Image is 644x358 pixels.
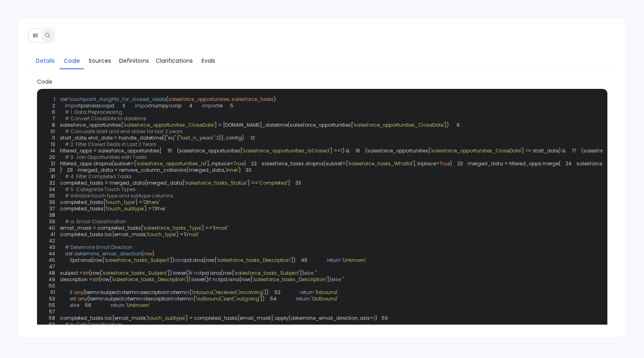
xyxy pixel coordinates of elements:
[311,295,338,302] span: 'Outbound'
[215,121,353,128] span: ] = [DOMAIN_NAME]_datetime(salesforce_opportunities[
[60,121,123,128] span: salesforce_opportunities[
[166,96,168,103] span: (
[44,206,60,212] span: 37
[413,160,440,167] span: ], inplace=
[450,160,452,167] span: )
[176,134,179,141] span: :{
[65,141,156,148] span: # 2. Filter Closed Deals in Last 2 Years
[105,205,144,212] span: 'touch_subtype'
[304,270,314,276] span: else
[342,257,366,263] span: 'Unknown'
[353,121,444,128] span: 'salesforce_opportunities_CloseDate'
[225,167,239,173] span: 'inner'
[44,212,60,218] span: 38
[80,302,96,309] span: 56
[192,289,214,296] span: 'inbound'
[89,56,111,65] span: Sources
[136,160,207,167] span: 'salesforce_opportunities_Id'
[102,270,167,276] span: 'salesforce_tasks_Subject'
[44,199,60,206] span: 36
[44,276,60,283] span: 49
[252,276,327,283] span: 'salesforce_tasks_Description'
[242,147,330,154] span: 'salesforce_opportunities_IsClosed'
[44,128,60,135] span: 10
[194,295,196,302] span: [
[111,302,125,309] span: return
[219,134,244,141] span: }}, config)
[327,257,341,263] span: return
[60,134,166,141] span: start_date, end_date = handle_datetime({
[190,270,193,276] span: if
[237,289,238,296] span: ,
[449,122,464,128] span: 9
[258,179,288,186] span: 'Completed'
[44,109,60,115] span: 6
[78,295,87,302] span: any
[202,224,213,231] span: ] ==
[343,147,349,154] span: ) &
[44,135,60,141] span: 11
[430,147,522,154] span: 'salesforce_opportunities_CloseDate'
[141,250,143,257] span: (
[74,250,141,257] span: determine_email_direction
[185,257,217,263] span: pd.isna(row[
[60,199,105,206] span: completed_tasks[
[79,302,80,309] span: :
[299,270,304,276] span: ])
[44,180,60,186] span: 32
[156,56,193,65] span: Clarifications
[44,160,60,167] span: 21
[171,295,178,302] span: for
[83,270,89,276] span: str
[375,315,377,321] span: )
[44,167,60,173] span: 28
[72,257,104,263] span: pd.isna(row[
[222,295,223,302] span: ,
[174,289,185,296] span: term
[186,315,374,321] span: ] = completed_tasks[email_mask].apply(determine_email_direction, axis=
[36,56,55,65] span: Details
[207,160,233,167] span: ], inplace=
[65,244,132,251] span: # Determine Email Direction
[270,289,285,296] span: 52
[65,173,132,180] span: # 4. Filter Completed Tasks
[185,289,190,296] span: in
[124,289,135,296] span: term
[244,160,246,167] span: )
[70,295,76,302] span: elif
[123,295,128,302] span: or
[170,257,174,263] span: ])
[65,115,146,122] span: # Convert CloseDate to datetime
[44,257,60,263] span: 45
[522,147,566,154] span: ] >= start_date) &
[119,289,124,296] span: or
[128,295,139,302] span: term
[223,295,235,302] span: 'sent'
[296,295,310,302] span: return
[65,186,136,193] span: # 5. Categorize Touch Types
[235,295,260,302] span: 'outgoing'
[315,289,338,296] span: 'Inbound'
[213,276,221,283] span: not
[65,321,122,328] span: # b. Call Classification
[44,302,60,309] span: 55
[241,167,256,173] span: 30
[81,102,101,109] span: pandas
[189,295,194,302] span: in
[174,257,185,263] span: and
[341,147,343,154] span: 1
[202,270,234,276] span: pd.isna(row[
[214,289,215,296] span: ,
[151,102,169,109] span: numpy
[217,257,291,263] span: 'salesforce_tasks_Description'
[239,167,241,173] span: )
[44,148,60,154] span: 14
[44,231,60,238] span: 41
[142,199,160,206] span: 'Others'
[101,102,107,109] span: as
[216,134,219,141] span: 2
[248,179,258,186] span: ] ==
[60,231,147,238] span: completed_tasks.loc[email_mask,
[233,160,244,167] span: True
[44,225,60,231] span: 40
